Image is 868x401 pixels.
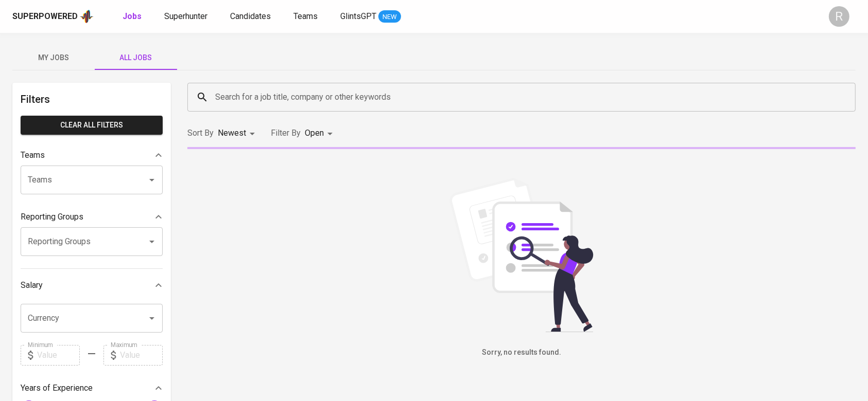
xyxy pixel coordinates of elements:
span: NEW [378,12,401,22]
div: Newest [218,124,258,143]
p: Filter By [271,127,301,139]
a: Jobs [123,10,144,23]
span: My Jobs [19,51,89,64]
div: Reporting Groups [21,207,163,227]
a: Superpoweredapp logo [12,9,94,24]
span: GlintsGPT [340,11,376,21]
img: file_searching.svg [444,178,599,332]
b: Jobs [123,11,142,21]
p: Teams [21,149,45,161]
input: Value [120,345,163,366]
span: Superhunter [164,11,207,21]
p: Years of Experience [21,382,93,394]
div: Teams [21,145,163,166]
span: Candidates [230,11,271,21]
img: app logo [80,9,94,24]
input: Value [37,345,80,366]
button: Open [145,173,159,187]
div: Salary [21,275,163,296]
p: Newest [218,127,246,139]
div: R [829,6,849,27]
a: GlintsGPT NEW [340,10,401,23]
p: Sort By [187,127,214,139]
p: Reporting Groups [21,211,83,223]
div: Years of Experience [21,378,163,398]
p: Salary [21,279,43,291]
span: Open [305,128,324,138]
a: Candidates [230,10,273,23]
button: Open [145,234,159,249]
div: Open [305,124,336,143]
h6: Filters [21,91,163,107]
div: Superpowered [12,11,78,23]
button: Open [145,311,159,325]
h6: Sorry, no results found. [187,347,856,358]
button: Clear All filters [21,116,163,135]
span: Teams [293,11,318,21]
span: Clear All filters [29,119,154,132]
a: Superhunter [164,10,210,23]
a: Teams [293,10,320,23]
span: All Jobs [101,51,171,64]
